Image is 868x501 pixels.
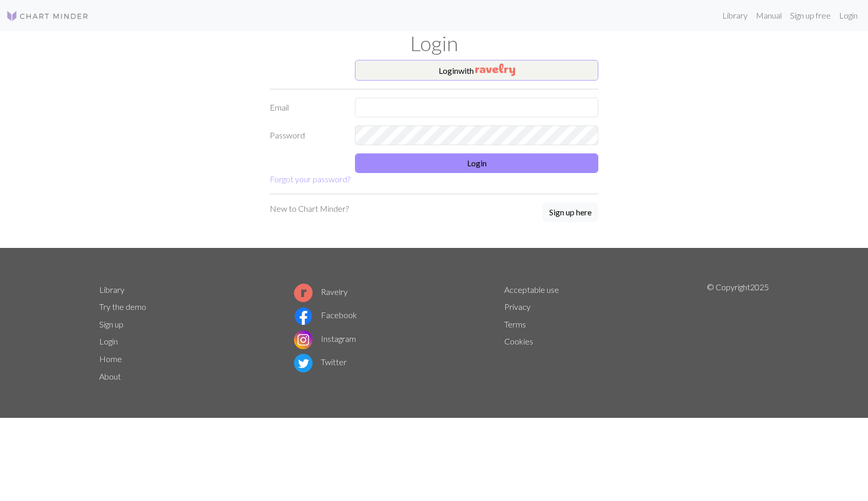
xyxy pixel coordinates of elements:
[6,10,89,22] img: Logo
[835,5,862,26] a: Login
[99,354,122,364] a: Home
[752,5,786,26] a: Manual
[504,319,526,329] a: Terms
[99,319,123,329] a: Sign up
[294,357,347,367] a: Twitter
[270,202,349,215] p: New to Chart Minder?
[99,285,125,294] a: Library
[294,334,356,343] a: Instagram
[93,31,775,56] h1: Login
[504,302,531,311] a: Privacy
[263,98,349,117] label: Email
[355,60,598,81] button: Loginwith
[707,281,769,385] p: © Copyright 2025
[542,202,598,222] button: Sign up here
[99,302,146,311] a: Try the demo
[294,284,313,302] img: Ravelry logo
[475,64,515,76] img: Ravelry
[99,371,121,381] a: About
[294,287,348,296] a: Ravelry
[504,336,533,346] a: Cookies
[263,126,349,145] label: Password
[294,331,313,349] img: Instagram logo
[355,153,598,173] button: Login
[718,5,752,26] a: Library
[294,307,313,325] img: Facebook logo
[99,336,118,346] a: Login
[270,174,350,184] a: Forgot your password?
[294,354,313,372] img: Twitter logo
[294,310,357,320] a: Facebook
[504,285,559,294] a: Acceptable use
[542,202,598,223] a: Sign up here
[786,5,835,26] a: Sign up free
